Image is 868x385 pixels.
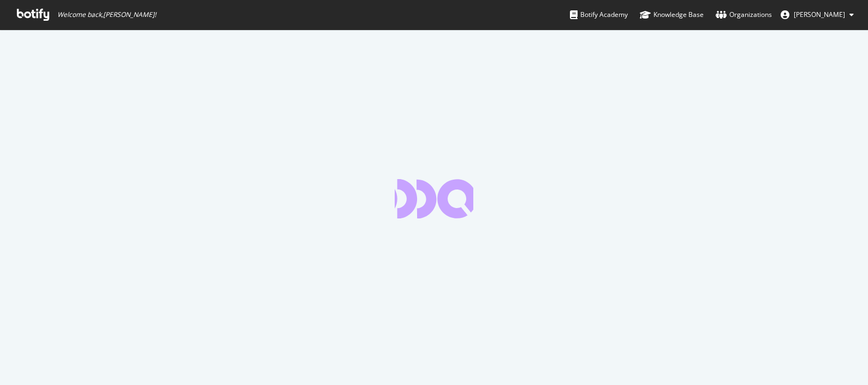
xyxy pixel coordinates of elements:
[716,9,772,20] div: Organizations
[395,179,473,218] div: animation
[772,6,863,23] button: [PERSON_NAME]
[570,9,628,20] div: Botify Academy
[57,10,156,19] span: Welcome back, [PERSON_NAME] !
[794,10,845,19] span: Abhijeet Bhosale
[640,9,704,20] div: Knowledge Base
